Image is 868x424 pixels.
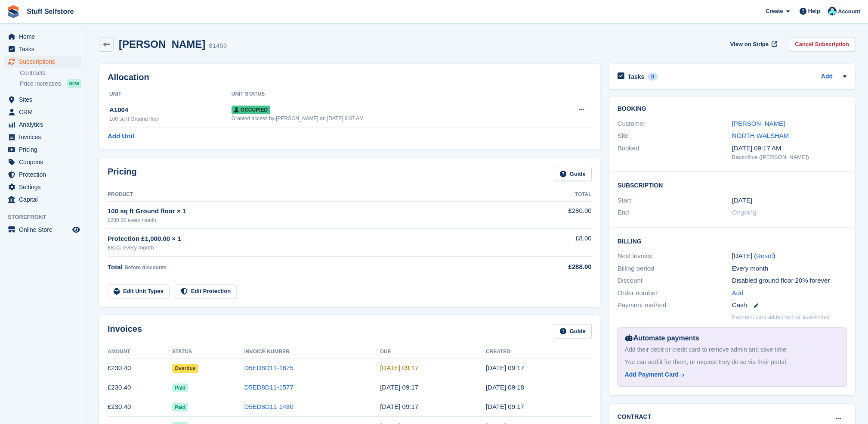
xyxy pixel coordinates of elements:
time: 2025-08-11 08:18:04 UTC [486,383,524,391]
div: Booked [618,143,732,162]
th: Due [380,345,486,359]
a: NORTH WALSHAM [732,132,789,139]
a: menu [4,94,81,106]
div: 0 [648,73,658,81]
span: Online Store [19,224,71,236]
a: Edit Protection [175,284,237,299]
span: Storefront [8,213,86,221]
th: Total [518,188,592,202]
a: menu [4,56,81,68]
span: CRM [19,106,71,118]
span: Ongoing [732,209,757,216]
span: View on Stripe [730,40,769,49]
div: End [618,208,732,218]
div: Disabled ground floor 20% forever [732,276,846,286]
a: D5ED8D11-1675 [244,364,293,371]
div: Site [618,131,732,141]
a: Add [732,288,744,298]
time: 2025-08-12 08:17:44 UTC [380,383,418,391]
time: 2025-04-11 00:00:00 UTC [732,196,752,206]
span: Occupied [232,106,270,114]
a: Guide [554,167,592,181]
th: Invoice Number [244,345,380,359]
img: Simon Gardner [828,7,837,16]
span: Help [808,7,820,16]
a: Contracts [20,69,81,77]
h2: Invoices [108,324,142,338]
div: NEW [67,79,81,88]
th: Status [172,345,244,359]
div: Protection £1,000.00 × 1 [108,234,518,244]
div: Add Payment Card [625,370,679,379]
div: Backoffice ([PERSON_NAME]) [732,153,846,162]
a: Preview store [71,224,81,235]
h2: Booking [618,106,846,112]
span: Protection [19,168,71,181]
div: £280.00 every month [108,216,518,224]
div: 100 sq ft Ground floor × 1 [108,206,518,216]
time: 2025-07-12 08:17:44 UTC [380,403,418,410]
a: menu [4,181,81,193]
span: Create [766,7,783,16]
time: 2025-07-11 08:17:53 UTC [486,403,524,410]
a: menu [4,156,81,168]
div: Start [618,196,732,206]
a: menu [4,224,81,236]
div: Order number [618,288,732,298]
span: Invoices [19,131,71,143]
span: Subscriptions [19,56,71,68]
a: Cancel Subscription [789,37,855,51]
span: Home [19,31,71,43]
span: Capital [19,193,71,206]
span: Account [838,7,860,16]
div: Billing period [618,264,732,274]
p: Payment card added will be auto-linked [732,313,830,321]
span: Paid [172,383,188,392]
div: A1004 [109,105,232,115]
h2: Contract [618,412,652,421]
span: Sites [19,94,71,106]
span: Analytics [19,118,71,131]
span: Settings [19,181,71,193]
a: Stuff Selfstore [23,4,77,19]
div: You can add it for them, or request they do so via their portal. [625,358,839,367]
div: [DATE] ( ) [732,251,846,261]
div: Every month [732,264,846,274]
th: Unit [108,87,232,101]
a: Edit Unit Types [108,284,170,299]
th: Unit Status [232,87,548,101]
div: 81459 [209,41,227,51]
a: [PERSON_NAME] [732,120,785,127]
div: Cash [732,300,846,310]
a: menu [4,143,81,156]
div: 100 sq ft Ground floor [109,115,232,123]
time: 2025-09-11 08:17:58 UTC [486,364,524,371]
h2: Tasks [628,73,645,81]
span: Tasks [19,43,71,55]
th: Product [108,188,518,202]
a: menu [4,168,81,181]
a: Price increases NEW [20,79,81,88]
h2: [PERSON_NAME] [119,38,205,50]
time: 2025-09-12 08:17:44 UTC [380,364,418,371]
td: £230.40 [108,359,172,378]
a: menu [4,118,81,131]
div: Add their debit or credit card to remove admin and save time. [625,345,839,354]
a: menu [4,193,81,206]
img: stora-icon-8386f47178a22dfd0bd8f6a31ec36ba5ce8667c1dd55bd0f319d3a0aa187defe.svg [7,5,20,18]
td: £280.00 [518,201,592,228]
div: £8.00 every month [108,243,518,252]
a: Add [821,72,833,82]
h2: Allocation [108,72,592,82]
a: Reset [756,252,773,259]
td: £8.00 [518,229,592,257]
div: [DATE] 09:17 AM [732,143,846,153]
a: D5ED8D11-1577 [244,383,293,391]
th: Amount [108,345,172,359]
span: Pricing [19,143,71,156]
h2: Subscription [618,181,846,189]
a: Add Unit [108,131,134,141]
div: £288.00 [518,262,592,272]
span: Overdue [172,364,198,373]
span: Total [108,263,123,271]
